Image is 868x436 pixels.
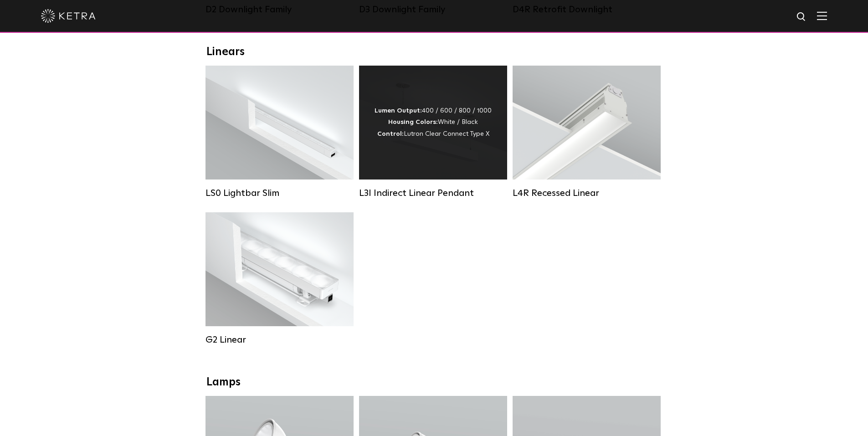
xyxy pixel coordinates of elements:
[388,119,438,125] strong: Housing Colors:
[205,334,354,345] div: G2 Linear
[513,66,661,199] a: L4R Recessed Linear Lumen Output:400 / 600 / 800 / 1000Colors:White / BlackControl:Lutron Clear C...
[377,131,404,137] strong: Control:
[41,9,96,23] img: ketra-logo-2019-white
[206,46,662,59] div: Linears
[513,188,661,199] div: L4R Recessed Linear
[817,11,827,20] img: Hamburger%20Nav.svg
[375,105,492,140] div: 400 / 600 / 800 / 1000 White / Black Lutron Clear Connect Type X
[206,376,662,389] div: Lamps
[359,188,507,199] div: L3I Indirect Linear Pendant
[359,66,507,199] a: L3I Indirect Linear Pendant Lumen Output:400 / 600 / 800 / 1000Housing Colors:White / BlackContro...
[205,188,354,199] div: LS0 Lightbar Slim
[205,66,354,199] a: LS0 Lightbar Slim Lumen Output:200 / 350Colors:White / BlackControl:X96 Controller
[205,212,354,345] a: G2 Linear Lumen Output:400 / 700 / 1000Colors:WhiteBeam Angles:Flood / [GEOGRAPHIC_DATA] / Narrow...
[796,11,807,23] img: search icon
[375,108,422,114] strong: Lumen Output:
